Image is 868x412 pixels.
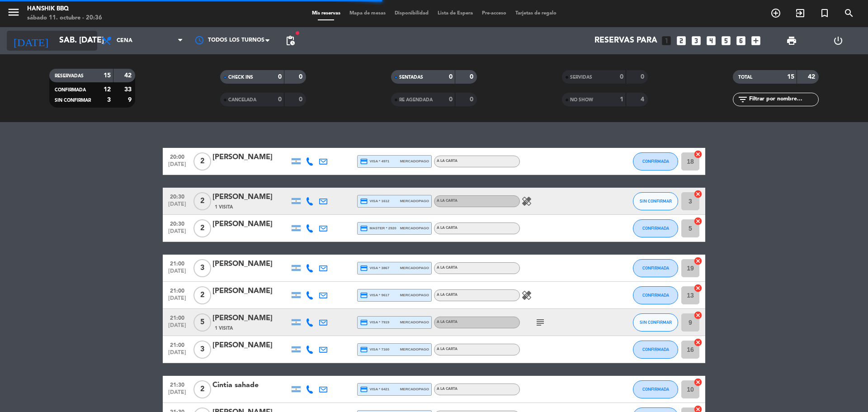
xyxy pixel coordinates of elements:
[299,96,304,103] strong: 0
[594,36,657,45] span: Reservas para
[107,97,111,103] strong: 3
[633,152,678,170] button: CONFIRMADA
[633,286,678,304] button: CONFIRMADA
[166,350,189,360] span: [DATE]
[166,228,189,239] span: [DATE]
[360,385,389,393] span: visa * 6421
[400,319,429,325] span: mercadopago
[693,217,703,226] i: cancel
[449,96,453,103] strong: 0
[437,347,458,351] span: A LA CARTA
[193,341,211,359] span: 3
[360,224,368,232] i: credit_card
[27,14,102,23] div: sábado 11. octubre - 20:36
[693,150,703,159] i: cancel
[124,72,133,79] strong: 42
[166,389,189,400] span: [DATE]
[833,35,844,46] i: power_settings_new
[470,96,475,103] strong: 0
[166,268,189,279] span: [DATE]
[795,8,806,19] i: exit_to_app
[690,35,702,47] i: looks_3
[437,293,458,297] span: A LA CARTA
[437,266,458,270] span: A LA CARTA
[437,226,458,230] span: A LA CARTA
[212,258,289,270] div: [PERSON_NAME]
[521,290,532,301] i: healing
[55,74,84,78] span: RESERVADAS
[166,151,189,161] span: 20:00
[215,325,233,332] span: 1 Visita
[642,226,669,231] span: CONFIRMADA
[640,199,672,204] span: SIN CONFIRMAR
[399,75,423,80] span: SENTADAS
[400,346,429,352] span: mercadopago
[128,97,133,103] strong: 9
[477,11,511,16] span: Pre-acceso
[299,74,304,80] strong: 0
[693,284,703,293] i: cancel
[7,5,20,19] i: menu
[735,35,747,47] i: looks_6
[633,380,678,398] button: CONFIRMADA
[166,339,189,350] span: 21:00
[400,265,429,271] span: mercadopago
[633,219,678,237] button: CONFIRMADA
[470,74,475,80] strong: 0
[212,379,289,391] div: Cintia sahade
[228,75,253,80] span: CHECK INS
[166,201,189,212] span: [DATE]
[400,386,429,392] span: mercadopago
[449,74,453,80] strong: 0
[104,72,111,79] strong: 15
[815,27,861,54] div: LOG OUT
[570,98,593,102] span: NO SHOW
[212,340,289,351] div: [PERSON_NAME]
[400,198,429,204] span: mercadopago
[787,74,794,80] strong: 15
[166,322,189,333] span: [DATE]
[7,5,20,22] button: menu
[104,86,111,93] strong: 12
[124,86,133,93] strong: 33
[55,88,86,92] span: CONFIRMADA
[7,31,55,51] i: [DATE]
[642,347,669,352] span: CONFIRMADA
[737,94,748,105] i: filter_list
[521,196,532,207] i: healing
[511,11,561,16] span: Tarjetas de regalo
[786,35,797,46] span: print
[193,380,211,398] span: 2
[166,191,189,201] span: 20:30
[400,292,429,298] span: mercadopago
[770,8,781,19] i: add_circle_outline
[640,320,672,325] span: SIN CONFIRMAR
[166,218,189,228] span: 20:30
[117,38,132,44] span: Cena
[693,189,703,199] i: cancel
[720,35,732,47] i: looks_5
[437,199,458,203] span: A LA CARTA
[641,96,646,103] strong: 4
[360,157,389,166] span: visa * 4971
[228,98,256,102] span: CANCELADA
[360,197,368,205] i: credit_card
[642,265,669,270] span: CONFIRMADA
[360,224,396,232] span: master * 2920
[360,197,389,205] span: visa * 1612
[193,192,211,210] span: 2
[166,285,189,295] span: 21:00
[437,320,458,324] span: A LA CARTA
[819,8,830,19] i: turned_in_not
[193,313,211,331] span: 5
[360,291,389,299] span: visa * 9617
[360,318,389,327] span: visa * 7919
[278,96,282,103] strong: 0
[307,11,345,16] span: Mis reservas
[633,192,678,210] button: SIN CONFIRMAR
[360,264,389,272] span: visa * 3867
[212,313,289,324] div: [PERSON_NAME]
[212,191,289,203] div: [PERSON_NAME]
[360,318,368,327] i: credit_card
[693,256,703,265] i: cancel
